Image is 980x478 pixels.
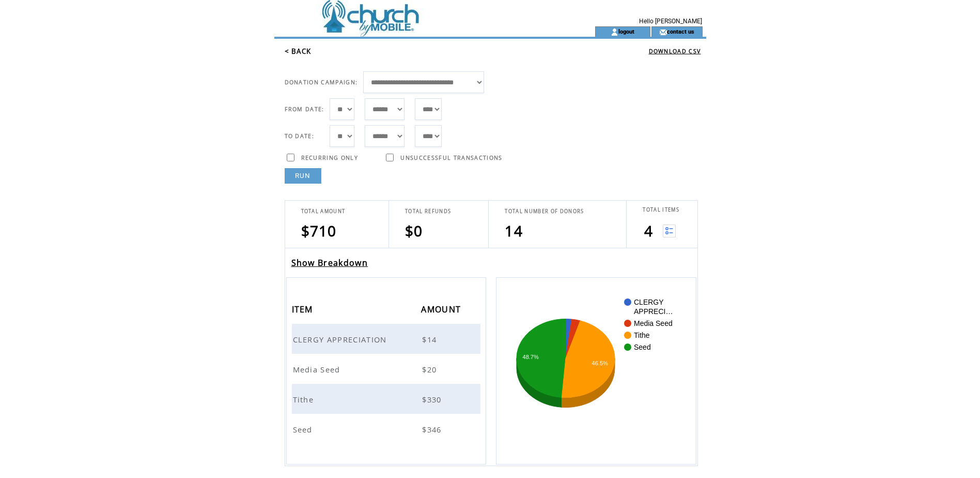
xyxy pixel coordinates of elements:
[285,47,312,56] a: < BACK
[292,301,316,320] span: ITEM
[293,424,315,433] a: Seed
[293,394,317,403] a: Tithe
[639,18,702,25] span: Hello [PERSON_NAME]
[634,319,673,327] text: Media Seed
[505,221,523,241] span: 14
[405,221,423,241] span: $0
[293,334,390,343] a: CLERGY APPRECIATION
[667,28,694,35] a: contact us
[421,306,463,312] a: AMOUNT
[523,354,539,360] text: 48.7%
[285,132,315,140] span: TO DATE:
[422,394,444,405] span: $330
[611,28,618,36] img: account_icon.gif
[292,306,316,312] a: ITEM
[293,424,315,435] span: Seed
[634,307,673,316] text: APPRECI…
[293,364,343,375] span: Media Seed
[301,154,359,161] span: RECURRING ONLY
[422,334,439,345] span: $14
[634,298,664,306] text: CLERGY
[405,208,451,215] span: TOTAL REFUNDS
[293,334,390,345] span: CLERGY APPRECIATION
[512,293,680,449] svg: A chart.
[618,28,634,35] a: logout
[293,394,317,405] span: Tithe
[663,225,676,237] img: View list
[285,168,321,184] a: RUN
[301,221,337,241] span: $710
[634,343,651,351] text: Seed
[505,208,584,215] span: TOTAL NUMBER OF DONORS
[659,28,667,36] img: contact_us_icon.gif
[422,424,444,435] span: $346
[301,208,346,215] span: TOTAL AMOUNT
[285,79,358,86] span: DONATION CAMPAIGN:
[421,301,463,320] span: AMOUNT
[291,257,368,268] a: Show Breakdown
[634,331,650,339] text: Tithe
[644,221,653,241] span: 4
[293,364,343,373] a: Media Seed
[592,360,608,366] text: 46.5%
[649,48,701,55] a: DOWNLOAD CSV
[422,364,439,375] span: $20
[285,106,324,113] span: FROM DATE:
[643,206,679,213] span: TOTAL ITEMS
[400,154,502,161] span: UNSUCCESSFUL TRANSACTIONS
